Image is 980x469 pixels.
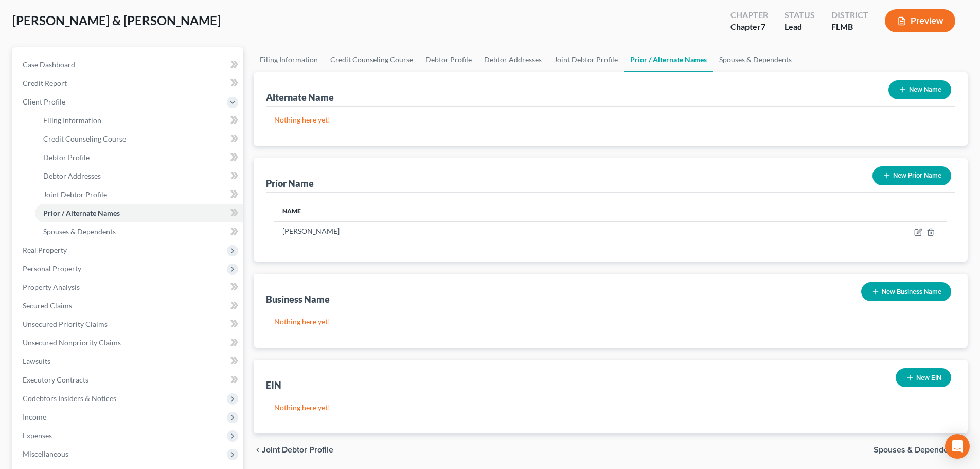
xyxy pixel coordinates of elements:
[35,204,243,222] a: Prior / Alternate Names
[254,446,333,454] button: chevron_left Joint Debtor Profile
[23,449,68,458] span: Miscellaneous
[35,148,243,167] a: Debtor Profile
[23,283,80,291] span: Property Analysis
[831,9,868,21] div: District
[23,320,108,328] span: Unsecured Priority Claims
[266,91,334,103] div: Alternate Name
[324,47,419,72] a: Credit Counseling Course
[35,167,243,185] a: Debtor Addresses
[896,368,951,387] button: New EIN
[43,171,101,180] span: Debtor Addresses
[43,209,120,217] span: Prior / Alternate Names
[274,403,947,413] p: Nothing here yet!
[874,446,968,454] button: Spouses & Dependents chevron_right
[23,60,75,69] span: Case Dashboard
[23,301,72,310] span: Secured Claims
[23,79,67,88] span: Credit Report
[12,13,221,28] span: [PERSON_NAME] & [PERSON_NAME]
[23,412,46,421] span: Income
[14,278,243,297] a: Property Analysis
[785,9,815,21] div: Status
[254,47,324,72] a: Filing Information
[23,97,65,106] span: Client Profile
[23,338,121,347] span: Unsecured Nonpriority Claims
[23,375,88,384] span: Executory Contracts
[713,47,798,72] a: Spouses & Dependents
[874,446,959,454] span: Spouses & Dependents
[14,315,243,334] a: Unsecured Priority Claims
[23,246,67,254] span: Real Property
[35,130,243,148] a: Credit Counseling Course
[14,74,243,93] a: Credit Report
[35,185,243,204] a: Joint Debtor Profile
[254,446,262,454] i: chevron_left
[23,357,50,366] span: Lawsuits
[274,221,706,241] td: [PERSON_NAME]
[14,371,243,389] a: Executory Contracts
[35,111,243,130] a: Filing Information
[730,21,768,33] div: Chapter
[945,434,970,459] div: Open Intercom Messenger
[43,190,107,199] span: Joint Debtor Profile
[274,115,947,125] p: Nothing here yet!
[478,47,548,72] a: Debtor Addresses
[785,21,815,33] div: Lead
[761,22,765,31] span: 7
[23,431,52,440] span: Expenses
[872,166,951,185] button: New Prior Name
[885,9,955,32] button: Preview
[262,446,333,454] span: Joint Debtor Profile
[23,394,116,403] span: Codebtors Insiders & Notices
[23,264,81,273] span: Personal Property
[888,80,951,99] button: New Name
[43,116,101,125] span: Filing Information
[14,56,243,74] a: Case Dashboard
[624,47,713,72] a: Prior / Alternate Names
[14,297,243,315] a: Secured Claims
[548,47,624,72] a: Joint Debtor Profile
[43,134,126,143] span: Credit Counseling Course
[861,282,951,301] button: New Business Name
[831,21,868,33] div: FLMB
[274,201,706,221] th: Name
[730,9,768,21] div: Chapter
[274,317,947,327] p: Nothing here yet!
[266,177,314,189] div: Prior Name
[266,379,281,391] div: EIN
[419,47,478,72] a: Debtor Profile
[14,334,243,352] a: Unsecured Nonpriority Claims
[14,352,243,371] a: Lawsuits
[43,227,116,236] span: Spouses & Dependents
[35,222,243,241] a: Spouses & Dependents
[43,153,90,162] span: Debtor Profile
[266,293,330,305] div: Business Name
